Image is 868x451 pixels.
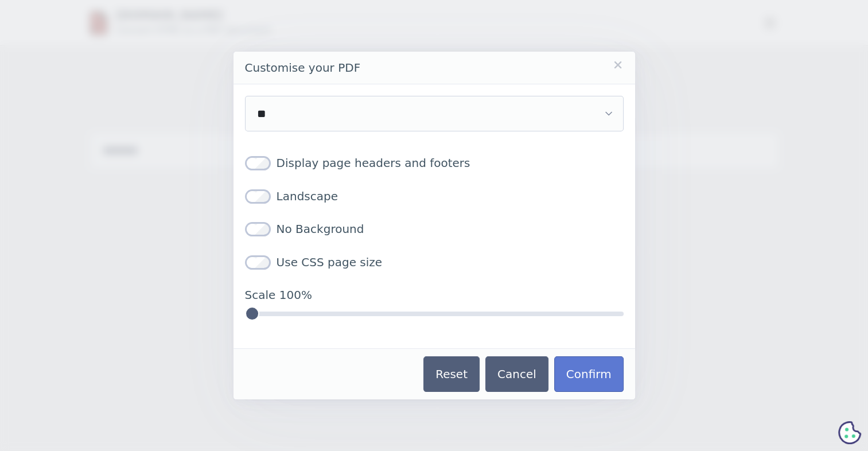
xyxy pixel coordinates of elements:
input: Scale 100% [245,306,624,321]
header: Customise your PDF [233,52,635,84]
input: Display page headers and footers [245,156,271,170]
input: Landscape [245,189,271,204]
label: Display page headers and footers [245,154,470,172]
button: Cancel [485,356,548,392]
svg: Cookie Preferences [838,421,861,444]
label: No Background [245,220,364,238]
label: Use CSS page size [245,254,383,271]
input: No Background [245,222,271,236]
a: Close [612,59,624,71]
label: Scale 100% [245,286,624,332]
select: Choose paper size [245,96,624,131]
button: Confirm [554,356,624,392]
label: Landscape [245,188,338,205]
input: Use CSS page size [245,255,271,270]
button: Reset [423,356,480,392]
